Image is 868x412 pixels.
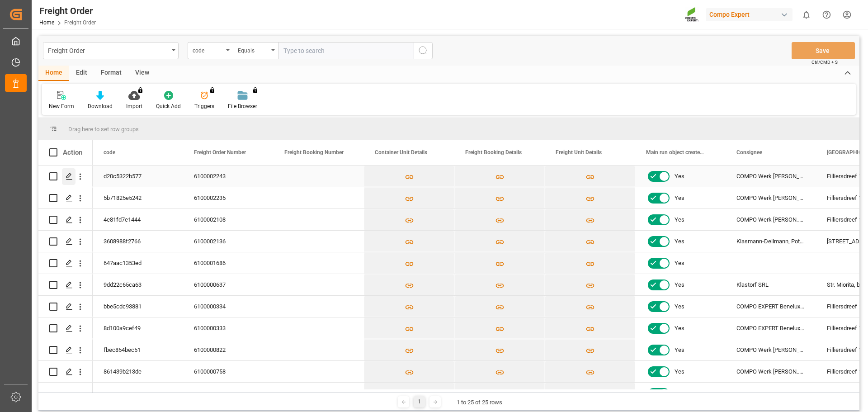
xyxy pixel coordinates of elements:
[796,5,816,25] button: show 0 new notifications
[43,42,179,59] button: open menu
[183,187,274,208] div: 6100002235
[183,166,274,187] div: 6100002243
[156,102,181,110] div: Quick Add
[38,252,93,274] div: Press SPACE to select this row.
[38,383,93,404] div: Press SPACE to select this row.
[93,166,183,187] div: d20c5322b577
[93,296,183,317] div: bbe5cdc93881
[38,361,93,383] div: Press SPACE to select this row.
[726,296,816,317] div: COMPO EXPERT Benelux N.V., COMPO Benelux N.V., COMPO EXPERT Benelux N.V.
[93,187,183,208] div: 5b71825e5242
[675,253,684,274] span: Yes
[675,231,684,252] span: Yes
[188,42,233,59] button: open menu
[706,6,796,23] button: Compo Expert
[128,66,156,81] div: View
[93,339,183,360] div: fbec854bec51
[104,149,115,156] span: code
[38,296,93,317] div: Press SPACE to select this row.
[457,398,502,407] div: 1 to 25 of 25 rows
[183,209,274,230] div: 6100002108
[675,296,684,317] span: Yes
[93,209,183,230] div: 4e81fd7e1444
[93,383,183,404] div: 8c5da6638b42
[675,166,684,187] span: Yes
[63,148,82,156] div: Action
[414,42,433,59] button: search button
[183,274,274,295] div: 6100000637
[675,361,684,382] span: Yes
[726,166,816,187] div: COMPO Werk [PERSON_NAME], COMPO Benelux N.V.
[726,339,816,360] div: COMPO Werk [PERSON_NAME], COMPO Benelux N.V.
[93,274,183,295] div: 9dd22c65ca63
[193,44,223,55] div: code
[38,187,93,209] div: Press SPACE to select this row.
[93,317,183,339] div: 8d100a9cef49
[706,8,793,21] div: Compo Expert
[183,339,274,360] div: 6100000822
[675,383,684,404] span: Yes
[726,361,816,382] div: COMPO Werk [PERSON_NAME], COMPO Benelux N.V.
[183,252,274,274] div: 6100001686
[94,66,128,81] div: Format
[675,318,684,339] span: Yes
[183,317,274,339] div: 6100000333
[194,149,246,156] span: Freight Order Number
[726,274,816,295] div: Klastorf SRL
[233,42,278,59] button: open menu
[675,188,684,208] span: Yes
[38,317,93,339] div: Press SPACE to select this row.
[375,149,427,156] span: Container Unit Details
[414,396,425,407] div: 1
[39,4,96,18] div: Freight Order
[183,231,274,252] div: 6100002136
[68,126,139,133] span: Drag here to set row groups
[93,252,183,274] div: 647aac1353ed
[38,339,93,361] div: Press SPACE to select this row.
[284,149,344,156] span: Freight Booking Number
[278,42,414,59] input: Type to search
[736,149,762,156] span: Consignee
[675,209,684,230] span: Yes
[38,231,93,252] div: Press SPACE to select this row.
[811,59,838,66] span: Ctrl/CMD + S
[183,383,274,404] div: 6100001046
[726,187,816,208] div: COMPO Werk [PERSON_NAME], COMPO Benelux N.V.
[816,5,837,25] button: Help Center
[556,149,602,156] span: Freight Unit Details
[726,317,816,339] div: COMPO EXPERT Benelux N.V., CE_BENELUX, COMPO EXPERT Benelux N.V.
[792,42,855,59] button: Save
[38,66,69,81] div: Home
[39,19,54,26] a: Home
[685,7,699,23] img: Screenshot%202023-09-29%20at%2010.02.21.png_1712312052.png
[238,44,269,55] div: Equals
[183,361,274,382] div: 6100000758
[69,66,94,81] div: Edit
[465,149,522,156] span: Freight Booking Details
[183,296,274,317] div: 6100000334
[48,44,169,56] div: Freight Order
[38,166,93,187] div: Press SPACE to select this row.
[38,274,93,296] div: Press SPACE to select this row.
[726,383,816,404] div: COMPO Werk [PERSON_NAME], COMPO Benelux N.V.
[675,340,684,360] span: Yes
[646,149,707,156] span: Main run object created Status
[88,102,113,110] div: Download
[675,275,684,295] span: Yes
[726,231,816,252] div: Klasmann-Deilmann, Potgrondcentrum BV
[38,209,93,231] div: Press SPACE to select this row.
[93,231,183,252] div: 3608988f2766
[93,361,183,382] div: 861439b213de
[49,102,74,110] div: New Form
[726,209,816,230] div: COMPO Werk [PERSON_NAME], COMPO Benelux N.V.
